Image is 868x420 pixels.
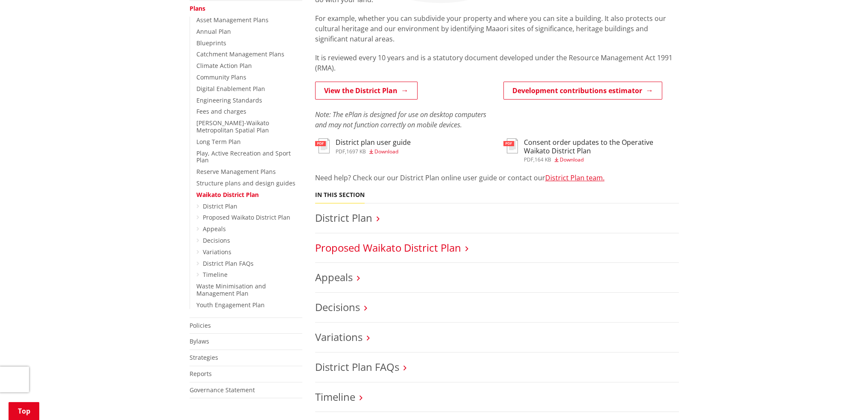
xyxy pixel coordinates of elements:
p: For example, whether you can subdivide your property and where you can site a building. It also p... [315,13,679,44]
a: Reserve Management Plans [196,167,276,176]
a: Waikato District Plan [196,191,259,199]
a: Plans [190,4,205,12]
span: 164 KB [535,156,551,163]
a: District Plan [203,202,237,210]
a: Reports [190,370,212,378]
em: Note: The ePlan is designed for use on desktop computers and may not function correctly on mobile... [315,110,486,129]
a: Decisions [315,300,360,314]
a: Bylaws [190,337,209,345]
a: Structure plans and design guides [196,179,295,187]
span: 1697 KB [346,148,366,155]
a: Consent order updates to the Operative Waikato District Plan pdf,164 KB Download [503,138,679,162]
a: View the District Plan [315,82,418,100]
div: , [336,149,411,154]
a: Blueprints [196,39,226,47]
a: Engineering Standards [196,96,262,104]
h3: Consent order updates to the Operative Waikato District Plan [524,138,679,155]
a: Annual Plan [196,27,231,35]
span: Download [560,156,584,163]
a: Governance Statement [190,386,255,394]
a: Community Plans [196,73,246,81]
a: Proposed Waikato District Plan [315,241,461,255]
a: Timeline [203,270,228,279]
a: Youth Engagement Plan [196,301,265,309]
a: Catchment Management Plans [196,50,284,58]
a: Digital Enablement Plan [196,85,265,93]
a: [PERSON_NAME]-Waikato Metropolitan Spatial Plan [196,119,269,134]
a: Top [9,402,39,420]
a: Variations [203,248,231,256]
img: document-pdf.svg [315,138,330,153]
a: Appeals [203,225,226,233]
a: Timeline [315,390,355,404]
a: Play, Active Recreation and Sport Plan [196,149,291,164]
h5: In this section [315,191,365,199]
a: District Plan FAQs [203,259,254,267]
iframe: Messenger Launcher [829,384,859,415]
a: Development contributions estimator [503,82,662,100]
a: Fees and charges [196,107,246,115]
p: It is reviewed every 10 years and is a statutory document developed under the Resource Management... [315,53,679,73]
a: Policies [190,321,211,329]
a: Long Term Plan [196,138,241,146]
a: Appeals [315,270,353,284]
h3: District plan user guide [336,138,411,147]
span: pdf [524,156,533,163]
a: Strategies [190,353,218,361]
a: District plan user guide pdf,1697 KB Download [315,138,411,154]
a: District Plan FAQs [315,360,399,374]
a: Asset Management Plans [196,16,269,24]
a: District Plan [315,211,372,225]
span: pdf [336,148,345,155]
a: Variations [315,330,362,344]
p: Need help? Check our our District Plan online user guide or contact our [315,173,679,183]
span: Download [374,148,398,155]
a: Climate Action Plan [196,62,252,70]
a: Decisions [203,236,230,244]
a: Waste Minimisation and Management Plan [196,282,266,297]
div: , [524,157,679,162]
img: document-pdf.svg [503,138,518,153]
a: District Plan team. [545,173,605,182]
a: Proposed Waikato District Plan [203,213,290,221]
